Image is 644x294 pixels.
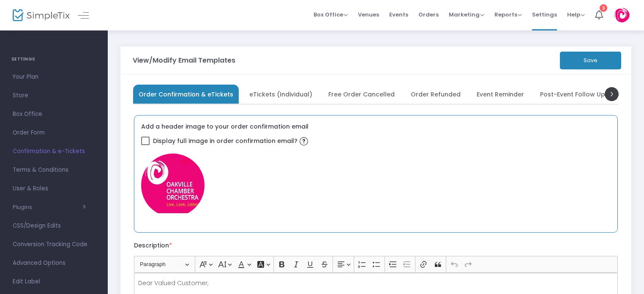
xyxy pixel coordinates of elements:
[477,92,524,96] span: Event Reminder
[13,258,95,269] span: Advanced Options
[134,241,172,250] label: Description
[411,92,461,96] span: Order Refunded
[249,92,312,96] span: eTickets (Individual)
[140,259,184,269] span: Paragraph
[141,122,308,131] label: Add a header image to your order confirmation email
[328,92,395,96] span: Free Order Cancelled
[13,90,95,101] span: Store
[13,183,95,194] span: User & Roles
[13,109,95,120] span: Box Office
[300,137,308,146] img: question-mark
[136,258,193,271] button: Paragraph
[13,71,95,82] span: Your Plan
[13,239,95,250] span: Conversion Tracking Code
[13,165,95,176] span: Terms & Conditions
[600,4,607,12] div: 3
[314,11,348,19] span: Box Office
[11,51,96,68] h4: SETTINGS
[13,127,95,138] span: Order Form
[560,52,621,69] button: Save
[358,4,379,25] span: Venues
[567,11,585,19] span: Help
[138,279,614,287] p: Dear Valued Customer,
[540,92,605,96] span: Post-Event Follow Up
[13,276,95,287] span: Edit Label
[139,92,233,96] span: Order Confirmation & eTickets
[13,146,95,157] span: Confirmation & e-Tickets
[494,11,522,19] span: Reports
[449,11,484,19] span: Marketing
[13,204,86,211] button: Plugins
[389,4,408,25] span: Events
[13,220,95,231] span: CSS/Design Edits
[532,4,557,25] span: Settings
[141,154,205,217] img: OCOLogo-962x962forEventbrite.jpg
[134,256,618,273] div: Editor toolbar
[418,4,439,25] span: Orders
[133,57,235,64] h3: View/Modify Email Templates
[153,134,310,148] span: Display full image in order confirmation email?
